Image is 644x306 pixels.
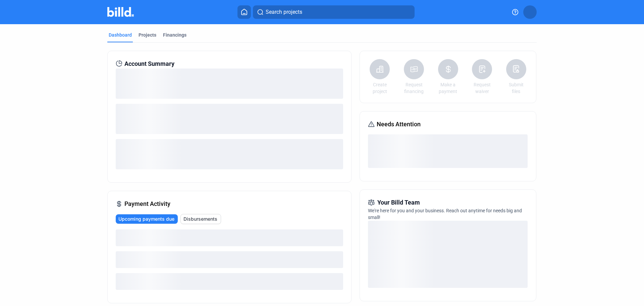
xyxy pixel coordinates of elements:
div: Financings [163,32,186,38]
a: Request financing [402,81,426,95]
span: We're here for you and your business. Reach out anytime for needs big and small! [368,208,522,220]
span: Payment Activity [124,199,170,209]
span: Upcoming payments due [118,216,174,222]
div: loading [116,251,343,268]
div: Projects [139,32,156,38]
a: Create project [368,81,391,95]
span: Your Billd Team [377,198,420,207]
div: loading [368,134,528,168]
a: Request waiver [470,81,494,95]
a: Make a payment [436,81,460,95]
span: Search projects [266,8,302,16]
div: loading [368,221,528,288]
div: loading [116,229,343,246]
div: Dashboard [109,32,132,38]
span: Needs Attention [377,120,421,129]
a: Submit files [504,81,528,95]
div: loading [116,273,343,290]
span: Account Summary [124,59,174,69]
img: Billd Company Logo [107,7,134,17]
div: loading [116,139,343,169]
div: loading [116,104,343,134]
button: Disbursements [180,214,221,224]
div: loading [116,69,343,99]
button: Upcoming payments due [116,214,178,224]
span: Disbursements [183,216,217,222]
button: Search projects [253,5,415,19]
